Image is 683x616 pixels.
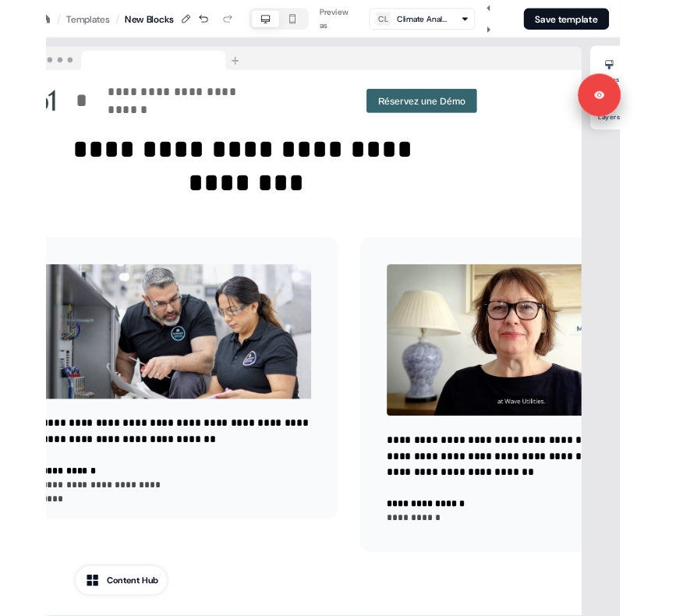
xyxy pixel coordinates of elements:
[91,14,148,30] div: New Blocks
[23,14,74,30] a: Templates
[553,9,652,34] button: Save template
[317,6,362,37] div: Preview as
[12,13,17,30] div: /
[406,14,469,30] div: Climate Analytics gGmbH
[238,103,499,131] div: Réservez une Démo
[371,103,499,131] button: Réservez une Démo
[384,14,396,30] div: CL
[374,9,497,34] button: CLClimate Analytics gGmbH
[630,62,674,97] button: Styles
[80,13,85,30] div: /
